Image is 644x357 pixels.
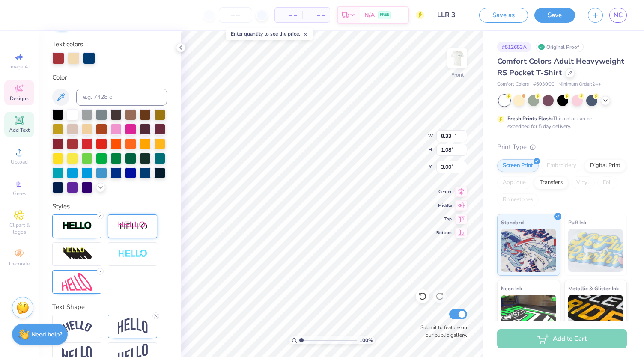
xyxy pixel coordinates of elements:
[52,202,167,211] div: Styles
[497,142,627,152] div: Print Type
[118,221,148,232] img: Shadow
[571,176,595,189] div: Vinyl
[62,247,92,261] img: 3d Illusion
[9,260,30,267] span: Decorate
[568,229,623,272] img: Puff Ink
[497,81,529,88] span: Comfort Colors
[507,115,613,130] div: This color can be expedited for 5 day delivery.
[497,56,624,78] span: Comfort Colors Adult Heavyweight RS Pocket T-Shirt
[62,221,92,231] img: Stroke
[451,71,464,79] div: Front
[52,39,83,49] label: Text colors
[431,6,473,24] input: Untitled Design
[436,216,452,222] span: Top
[497,42,531,52] div: # 512653A
[536,42,584,52] div: Original Proof
[568,284,619,293] span: Metallic & Glitter Ink
[380,12,389,18] span: FREE
[62,321,92,332] img: Arc
[501,284,522,293] span: Neon Ink
[597,176,617,189] div: Foil
[226,28,313,40] div: Enter quantity to see the price.
[497,193,539,206] div: Rhinestones
[558,81,601,88] span: Minimum Order: 24 +
[541,159,582,172] div: Embroidery
[568,218,586,227] span: Puff Ink
[76,89,167,106] input: e.g. 7428 c
[436,230,452,236] span: Bottom
[436,202,452,208] span: Middle
[118,249,148,259] img: Negative Space
[4,222,34,235] span: Clipart & logos
[501,229,556,272] img: Standard
[416,324,467,339] label: Submit to feature on our public gallery.
[501,295,556,338] img: Neon Ink
[10,95,29,102] span: Designs
[359,336,373,344] span: 100 %
[479,8,528,23] button: Save as
[501,218,524,227] span: Standard
[280,11,297,20] span: – –
[13,190,26,197] span: Greek
[584,159,626,172] div: Digital Print
[9,127,30,134] span: Add Text
[31,330,62,339] strong: Need help?
[219,7,252,23] input: – –
[497,159,539,172] div: Screen Print
[497,176,531,189] div: Applique
[52,302,167,312] div: Text Shape
[364,11,375,20] span: N/A
[436,189,452,195] span: Center
[9,63,30,70] span: Image AI
[52,73,167,83] div: Color
[534,8,575,23] button: Save
[614,10,623,20] span: NC
[449,50,466,67] img: Front
[534,176,568,189] div: Transfers
[507,115,553,122] strong: Fresh Prints Flash:
[11,158,28,165] span: Upload
[307,11,325,20] span: – –
[62,273,92,291] img: Free Distort
[118,318,148,334] img: Arch
[568,295,623,338] img: Metallic & Glitter Ink
[609,8,627,23] a: NC
[533,81,554,88] span: # 6030CC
